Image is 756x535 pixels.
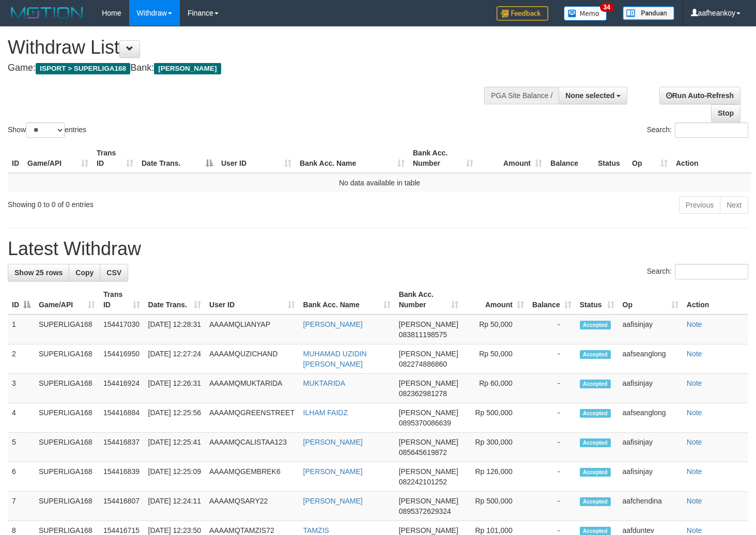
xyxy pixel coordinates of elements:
span: Accepted [580,380,611,388]
span: [PERSON_NAME] [399,438,458,446]
a: [PERSON_NAME] [303,497,363,505]
th: Balance: activate to sort column ascending [528,285,576,314]
span: Copy 085645619872 to clipboard [399,448,447,457]
td: Rp 50,000 [462,344,528,374]
a: Note [687,408,702,417]
span: Accepted [580,321,611,329]
td: [DATE] 12:28:31 [144,314,205,344]
span: [PERSON_NAME] [399,497,458,505]
span: Copy 0895370086639 to clipboard [399,419,451,427]
a: ILHAM FAIDZ [303,408,348,417]
a: Note [687,526,702,534]
td: - [528,374,576,403]
td: SUPERLIGA168 [35,344,99,374]
td: SUPERLIGA168 [35,462,99,492]
th: Op: activate to sort column ascending [628,144,672,173]
span: None selected [565,91,614,100]
td: - [528,344,576,374]
td: Rp 126,000 [462,462,528,492]
th: Bank Acc. Name: activate to sort column ascending [299,285,395,314]
th: Balance [546,144,594,173]
td: aafisinjay [619,433,683,462]
img: panduan.png [623,6,674,20]
a: [PERSON_NAME] [303,438,363,446]
th: User ID: activate to sort column ascending [205,285,299,314]
td: 6 [8,462,35,492]
td: 7 [8,492,35,521]
th: Action [683,285,748,314]
span: Show 25 rows [14,269,63,277]
a: Note [687,379,702,387]
a: Note [687,467,702,476]
span: [PERSON_NAME] [399,408,458,417]
th: Action [672,144,751,173]
th: Bank Acc. Number: activate to sort column ascending [409,144,477,173]
span: [PERSON_NAME] [154,63,221,74]
h1: Latest Withdraw [8,239,748,259]
th: Trans ID: activate to sort column ascending [92,144,137,173]
td: AAAAMQGREENSTREET [205,403,299,433]
span: [PERSON_NAME] [399,379,458,387]
td: 154416807 [99,492,144,521]
td: - [528,314,576,344]
label: Search: [647,264,748,279]
span: [PERSON_NAME] [399,350,458,358]
td: SUPERLIGA168 [35,314,99,344]
td: - [528,462,576,492]
td: SUPERLIGA168 [35,433,99,462]
span: Accepted [580,350,611,359]
span: [PERSON_NAME] [399,526,458,534]
img: Feedback.jpg [497,6,548,21]
td: - [528,403,576,433]
h4: Game: Bank: [8,63,493,73]
td: [DATE] 12:24:11 [144,492,205,521]
span: Copy 0895372629324 to clipboard [399,507,451,515]
th: Date Trans.: activate to sort column ascending [144,285,205,314]
th: Trans ID: activate to sort column ascending [99,285,144,314]
a: [PERSON_NAME] [303,320,363,328]
img: Button%20Memo.svg [564,6,607,21]
th: Bank Acc. Number: activate to sort column ascending [395,285,462,314]
td: AAAAMQCALISTAA123 [205,433,299,462]
div: PGA Site Balance / [484,87,559,104]
a: Run Auto-Refresh [659,87,740,104]
td: AAAAMQSARY22 [205,492,299,521]
th: Op: activate to sort column ascending [619,285,683,314]
th: Amount: activate to sort column ascending [477,144,546,173]
span: Copy 082274886860 to clipboard [399,360,447,368]
th: Status: activate to sort column ascending [576,285,619,314]
td: [DATE] 12:25:41 [144,433,205,462]
a: CSV [100,264,128,281]
td: 154417030 [99,314,144,344]
td: [DATE] 12:25:56 [144,403,205,433]
th: Date Trans.: activate to sort column descending [137,144,217,173]
span: Copy 082242101252 to clipboard [399,478,447,486]
td: aafisinjay [619,462,683,492]
span: ISPORT > SUPERLIGA168 [36,63,130,74]
td: 154416839 [99,462,144,492]
td: aafisinjay [619,314,683,344]
td: AAAAMQMUKTARIDA [205,374,299,403]
td: 4 [8,403,35,433]
th: Bank Acc. Name: activate to sort column ascending [296,144,409,173]
td: SUPERLIGA168 [35,374,99,403]
span: [PERSON_NAME] [399,320,458,328]
a: Copy [69,264,100,281]
td: Rp 60,000 [462,374,528,403]
span: Accepted [580,409,611,418]
a: MUKTARIDA [303,379,345,387]
input: Search: [675,264,748,279]
td: Rp 300,000 [462,433,528,462]
h1: Withdraw List [8,37,493,58]
th: Amount: activate to sort column ascending [462,285,528,314]
td: - [528,492,576,521]
td: aafseanglong [619,344,683,374]
td: SUPERLIGA168 [35,403,99,433]
td: SUPERLIGA168 [35,492,99,521]
span: Accepted [580,468,611,477]
a: Note [687,320,702,328]
label: Show entries [8,122,86,138]
span: Copy 082362981278 to clipboard [399,389,447,398]
th: ID: activate to sort column descending [8,285,35,314]
a: Next [720,196,748,214]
